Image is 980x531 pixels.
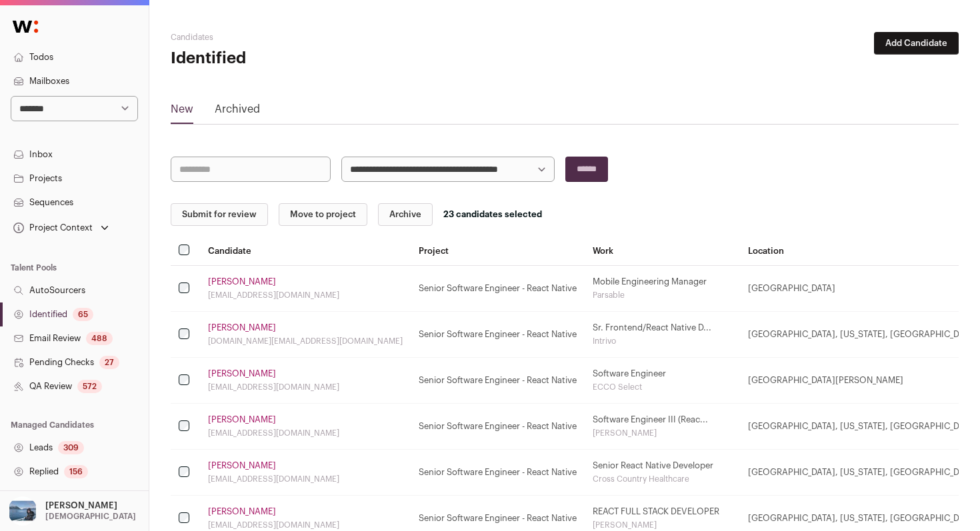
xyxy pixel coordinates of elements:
[585,404,740,450] td: Software Engineer III (Reac...
[45,511,136,522] p: [DEMOGRAPHIC_DATA]
[411,237,585,266] th: Project
[208,506,276,517] a: [PERSON_NAME]
[45,500,117,511] p: [PERSON_NAME]
[593,336,732,346] div: Intrivo
[77,380,102,393] div: 572
[171,32,433,43] h2: Candidates
[208,414,276,425] a: [PERSON_NAME]
[171,101,193,123] a: New
[58,441,84,454] div: 309
[208,368,276,379] a: [PERSON_NAME]
[411,404,585,450] td: Senior Software Engineer - React Native
[11,219,111,237] button: Open dropdown
[279,203,367,226] button: Move to project
[411,450,585,496] td: Senior Software Engineer - React Native
[86,332,113,345] div: 488
[585,312,740,358] td: Sr. Frontend/React Native D...
[378,203,433,226] button: Archive
[5,13,45,40] img: Wellfound
[208,460,276,471] a: [PERSON_NAME]
[585,450,740,496] td: Senior React Native Developer
[200,237,411,266] th: Candidate
[585,237,740,266] th: Work
[73,308,93,321] div: 65
[208,322,276,333] a: [PERSON_NAME]
[208,520,403,530] div: [EMAIL_ADDRESS][DOMAIN_NAME]
[171,203,268,226] button: Submit for review
[443,209,542,220] div: 23 candidates selected
[208,290,403,300] div: [EMAIL_ADDRESS][DOMAIN_NAME]
[585,358,740,404] td: Software Engineer
[208,276,276,287] a: [PERSON_NAME]
[99,356,119,369] div: 27
[593,474,732,484] div: Cross Country Healthcare
[208,336,403,346] div: [DOMAIN_NAME][EMAIL_ADDRESS][DOMAIN_NAME]
[874,32,959,55] button: Add Candidate
[593,520,732,530] div: [PERSON_NAME]
[64,465,88,478] div: 156
[5,496,139,526] button: Open dropdown
[593,428,732,438] div: [PERSON_NAME]
[208,428,403,438] div: [EMAIL_ADDRESS][DOMAIN_NAME]
[171,48,433,69] h1: Identified
[593,382,732,392] div: ECCO Select
[8,496,37,526] img: 17109629-medium_jpg
[411,358,585,404] td: Senior Software Engineer - React Native
[411,312,585,358] td: Senior Software Engineer - React Native
[593,290,732,300] div: Parsable
[208,382,403,392] div: [EMAIL_ADDRESS][DOMAIN_NAME]
[585,266,740,312] td: Mobile Engineering Manager
[11,223,93,233] div: Project Context
[215,101,260,123] a: Archived
[208,474,403,484] div: [EMAIL_ADDRESS][DOMAIN_NAME]
[411,266,585,312] td: Senior Software Engineer - React Native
